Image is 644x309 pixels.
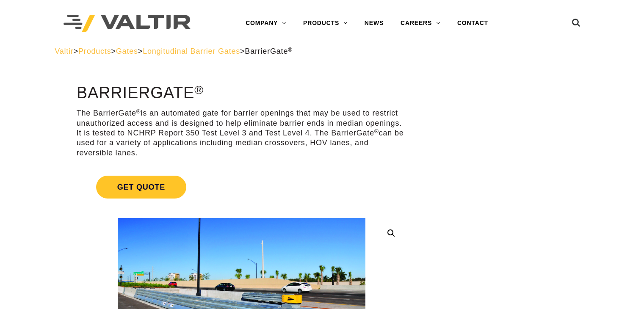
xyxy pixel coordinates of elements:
a: Gates [116,47,138,55]
a: Valtir [55,47,73,55]
a: Longitudinal Barrier Gates [143,47,240,55]
div: > > > > [55,47,589,56]
sup: ® [194,83,204,97]
sup: ® [374,128,379,135]
sup: ® [136,108,141,115]
a: Get Quote [77,166,406,209]
a: PRODUCTS [295,15,356,32]
a: CAREERS [392,15,449,32]
span: Get Quote [96,176,186,199]
span: BarrierGate [245,47,293,55]
a: Products [78,47,111,55]
a: COMPANY [237,15,295,32]
a: CONTACT [449,15,497,32]
p: The BarrierGate is an automated gate for barrier openings that may be used to restrict unauthoriz... [77,108,406,158]
sup: ® [288,47,293,53]
a: NEWS [356,15,392,32]
h1: BarrierGate [77,84,406,102]
img: Valtir [64,15,191,32]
